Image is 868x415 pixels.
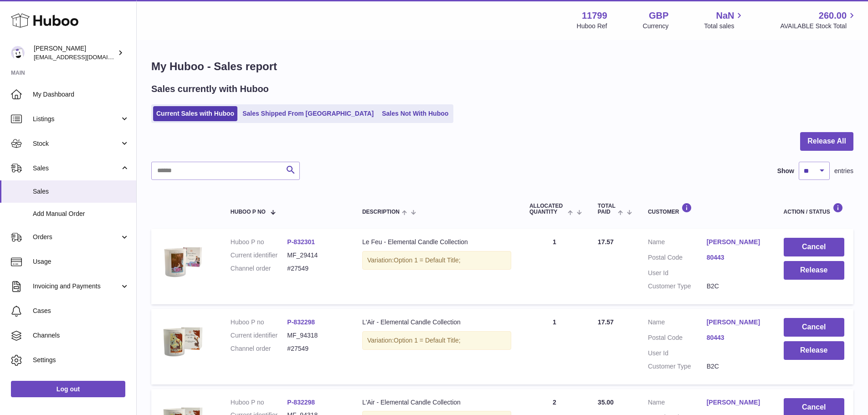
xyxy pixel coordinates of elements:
[287,238,315,246] a: P-832301
[834,167,853,175] span: entries
[784,341,844,360] button: Release
[34,44,116,61] div: [PERSON_NAME]
[231,318,288,327] dt: Huboo P no
[394,337,461,344] span: Option 1 = Default Title;
[648,362,707,371] dt: Customer Type
[643,22,669,31] div: Currency
[784,203,844,215] div: Action / Status
[707,318,765,327] a: [PERSON_NAME]
[707,238,765,246] a: [PERSON_NAME]
[231,238,288,246] dt: Huboo P no
[239,106,377,121] a: Sales Shipped From [GEOGRAPHIC_DATA]
[33,331,129,340] span: Channels
[231,344,288,353] dt: Channel order
[151,59,853,74] h1: My Huboo - Sales report
[151,83,269,95] h2: Sales currently with Huboo
[777,167,794,175] label: Show
[287,399,315,406] a: P-832298
[707,362,765,371] dd: B2C
[648,253,707,264] dt: Postal Code
[11,381,125,397] a: Log out
[287,344,344,353] dd: #27549
[231,398,288,407] dt: Huboo P no
[707,253,765,262] a: 80443
[362,209,400,215] span: Description
[598,203,616,215] span: Total paid
[379,106,452,121] a: Sales Not With Huboo
[33,164,120,173] span: Sales
[33,115,120,123] span: Listings
[33,187,129,196] span: Sales
[598,318,614,326] span: 17.57
[649,10,668,22] strong: GBP
[287,318,315,326] a: P-832298
[707,398,765,407] a: [PERSON_NAME]
[784,318,844,337] button: Cancel
[716,10,734,22] span: NaN
[33,257,129,266] span: Usage
[784,238,844,256] button: Cancel
[800,132,853,151] button: Release All
[780,22,857,31] span: AVAILABLE Stock Total
[33,282,120,291] span: Invoicing and Payments
[598,238,614,246] span: 17.57
[287,331,344,340] dd: MF_94318
[160,318,206,364] img: 2-4.png
[648,398,707,409] dt: Name
[704,22,745,31] span: Total sales
[648,349,707,358] dt: User Id
[287,251,344,260] dd: MF_29414
[33,90,129,99] span: My Dashboard
[34,53,134,61] span: [EMAIL_ADDRESS][DOMAIN_NAME]
[780,10,857,31] a: 260.00 AVAILABLE Stock Total
[362,331,511,350] div: Variation:
[784,261,844,280] button: Release
[648,269,707,277] dt: User Id
[707,333,765,342] a: 80443
[231,264,288,273] dt: Channel order
[362,318,511,327] div: L'Air - Elemental Candle Collection
[819,10,847,22] span: 260.00
[33,210,129,218] span: Add Manual Order
[648,333,707,344] dt: Postal Code
[33,307,129,315] span: Cases
[362,238,511,246] div: Le Feu - Elemental Candle Collection
[160,238,206,283] img: candle-product-pics-6.png
[704,10,745,31] a: NaN Total sales
[520,309,589,384] td: 1
[598,399,614,406] span: 35.00
[33,233,120,241] span: Orders
[648,318,707,329] dt: Name
[707,282,765,291] dd: B2C
[529,203,565,215] span: ALLOCATED Quantity
[11,46,25,60] img: internalAdmin-11799@internal.huboo.com
[520,229,589,304] td: 1
[648,203,765,215] div: Customer
[287,264,344,273] dd: #27549
[577,22,607,31] div: Huboo Ref
[231,331,288,340] dt: Current identifier
[231,251,288,260] dt: Current identifier
[231,209,266,215] span: Huboo P no
[33,139,120,148] span: Stock
[648,238,707,249] dt: Name
[648,282,707,291] dt: Customer Type
[362,251,511,270] div: Variation:
[33,356,129,364] span: Settings
[394,256,461,264] span: Option 1 = Default Title;
[153,106,237,121] a: Current Sales with Huboo
[582,10,607,22] strong: 11799
[362,398,511,407] div: L'Air - Elemental Candle Collection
